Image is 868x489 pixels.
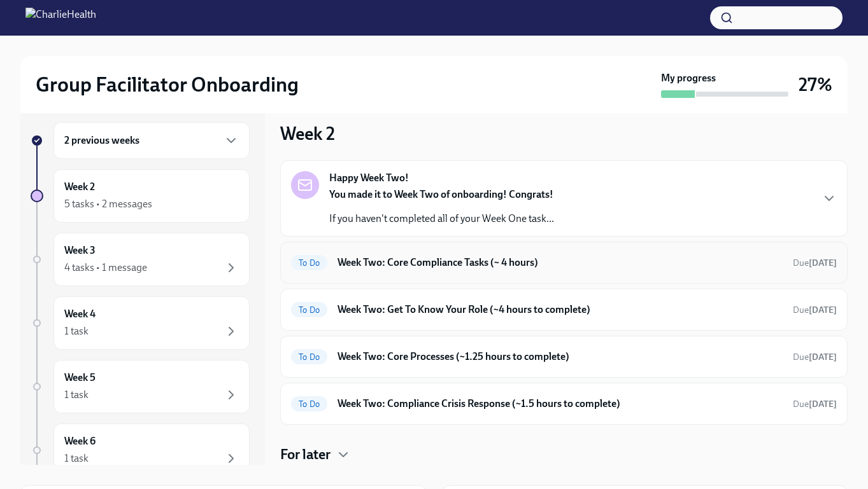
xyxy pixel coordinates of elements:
h6: Week 4 [64,307,96,321]
h4: For later [280,445,331,464]
h6: Week Two: Core Processes (~1.25 hours to complete) [338,350,783,364]
h6: Week Two: Compliance Crisis Response (~1.5 hours to complete) [338,397,783,411]
a: Week 25 tasks • 2 messages [31,169,250,223]
a: Week 51 task [31,360,250,413]
h3: 27% [799,73,832,96]
h6: Week Two: Core Compliance Tasks (~ 4 hours) [338,256,783,270]
h2: Group Facilitator Onboarding [36,72,299,97]
div: 1 task [64,324,89,338]
div: 5 tasks • 2 messages [64,197,152,211]
strong: [DATE] [809,352,837,362]
h3: Week 2 [280,122,335,145]
h6: 2 previous weeks [64,134,139,148]
span: September 29th, 2025 10:00 [793,257,837,269]
strong: Happy Week Two! [329,171,409,185]
a: Week 61 task [31,424,250,477]
div: For later [280,445,848,464]
a: Week 34 tasks • 1 message [31,233,250,286]
span: Due [793,305,837,315]
h6: Week 6 [64,434,96,448]
span: September 29th, 2025 10:00 [793,304,837,316]
span: Due [793,352,837,362]
img: CharlieHealth [25,8,96,28]
span: September 29th, 2025 10:00 [793,351,837,363]
strong: [DATE] [809,258,837,268]
strong: You made it to Week Two of onboarding! Congrats! [329,188,553,200]
span: September 29th, 2025 10:00 [793,398,837,410]
div: 1 task [64,451,89,465]
h6: Week 5 [64,371,96,385]
div: 4 tasks • 1 message [64,261,147,275]
h6: Week 3 [64,244,96,258]
a: To DoWeek Two: Get To Know Your Role (~4 hours to complete)Due[DATE] [291,300,837,320]
div: 2 previous weeks [53,122,250,159]
a: To DoWeek Two: Compliance Crisis Response (~1.5 hours to complete)Due[DATE] [291,394,837,414]
span: To Do [291,352,327,362]
span: To Do [291,399,327,409]
a: To DoWeek Two: Core Processes (~1.25 hours to complete)Due[DATE] [291,347,837,367]
strong: My progress [661,71,716,85]
span: Due [793,399,837,410]
div: 1 task [64,388,89,402]
strong: [DATE] [809,399,837,410]
p: If you haven't completed all of your Week One task... [329,212,554,226]
h6: Week Two: Get To Know Your Role (~4 hours to complete) [338,303,783,317]
span: To Do [291,305,327,315]
a: Week 41 task [31,296,250,350]
a: To DoWeek Two: Core Compliance Tasks (~ 4 hours)Due[DATE] [291,252,837,273]
h6: Week 2 [64,180,95,194]
span: Due [793,258,837,268]
span: To Do [291,258,327,268]
strong: [DATE] [809,305,837,315]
